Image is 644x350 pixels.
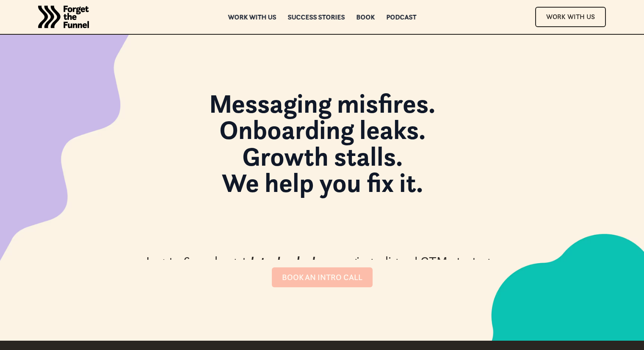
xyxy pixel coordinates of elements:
a: Book [356,14,375,20]
strong: Messaging misfires. Onboarding leaks. Growth stalls. We help you fix it. [209,87,435,199]
div: In 4 to 6 weeks get messaging, aligned GTM strategy, and a to move forward with confidence. [142,253,502,287]
a: Work With Us [535,7,606,27]
a: Book an intro call [272,267,373,287]
div: Book an intro call [282,272,362,282]
a: Work with us [228,14,276,20]
a: Success Stories [287,14,345,20]
a: Podcast [386,14,416,20]
em: data-backed [246,253,315,269]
